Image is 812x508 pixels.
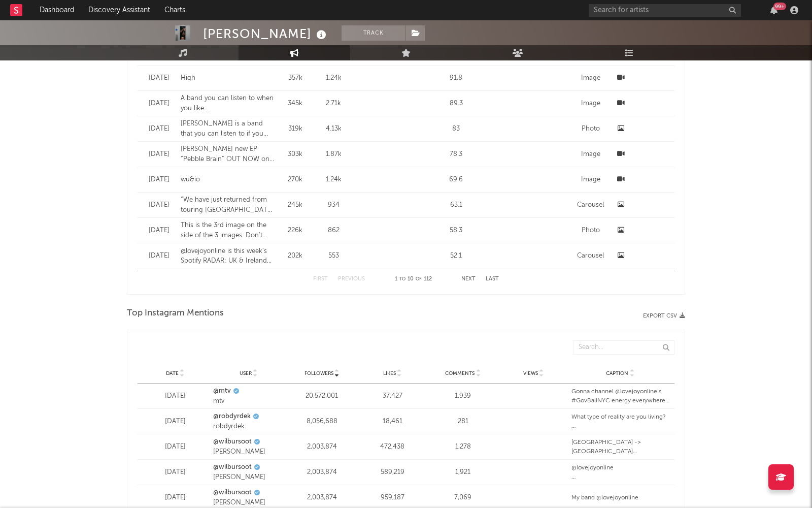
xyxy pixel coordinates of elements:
[289,391,355,401] div: 20,572,001
[289,442,355,452] div: 2,003,874
[143,149,176,160] div: [DATE]
[316,175,351,185] div: 1.24k
[571,438,669,456] div: [GEOGRAPHIC_DATA] -> [GEOGRAPHIC_DATA] @lovejoyonline
[313,276,328,282] button: First
[143,124,176,134] div: [DATE]
[433,149,479,160] div: 78.3
[143,391,208,401] div: [DATE]
[213,498,284,508] div: [PERSON_NAME]
[213,472,284,483] div: [PERSON_NAME]
[430,417,496,427] div: 281
[316,226,351,236] div: 862
[399,277,405,281] span: to
[143,200,176,210] div: [DATE]
[213,437,252,447] a: @wilbursoot
[430,442,496,452] div: 1,278
[576,99,606,109] div: Image
[433,251,479,261] div: 52.1
[181,93,275,113] div: A band you can listen to when you like (📸 @itstalbot )
[385,273,441,285] div: 1 10 112
[143,175,176,185] div: [DATE]
[576,73,606,83] div: Image
[576,175,606,185] div: Image
[213,386,231,396] a: @mtv
[203,25,329,42] div: [PERSON_NAME]
[289,493,355,503] div: 2,003,874
[280,251,311,261] div: 202k
[571,387,669,405] div: Gonna channel @lovejoyonline’s #GovBallNYC energy everywhere I go from now on 😌
[433,175,479,185] div: 69.6
[143,99,176,109] div: [DATE]
[576,251,606,261] div: Carousel
[181,195,275,215] div: “We have just returned from touring [GEOGRAPHIC_DATA] and the [GEOGRAPHIC_DATA] for a year and we...
[576,149,606,160] div: Image
[143,442,208,452] div: [DATE]
[360,442,425,452] div: 472,438
[430,493,496,503] div: 7,069
[576,124,606,134] div: Photo
[433,73,479,83] div: 91.8
[143,226,176,236] div: [DATE]
[571,493,669,502] div: My band @lovejoyonline
[430,391,496,401] div: 1,939
[289,417,355,427] div: 8,056,688
[143,493,208,503] div: [DATE]
[316,99,351,109] div: 2.71k
[643,313,685,319] button: Export CSV
[416,277,422,281] span: of
[181,220,275,240] div: This is the 3rd image on the side of the 3 images. Don't click like on this one as it's not impor...
[213,447,284,457] div: [PERSON_NAME]
[166,370,179,376] span: Date
[280,226,311,236] div: 226k
[445,370,475,376] span: Comments
[316,73,351,83] div: 1.24k
[181,119,275,139] div: [PERSON_NAME] is a band that you can listen to if you want to but you don't have to. Also I've he...
[181,246,275,266] div: @lovejoyonline is this week's Spotify RADAR: UK & Ireland artist⚡Their latest track 'Call Me What...
[433,226,479,236] div: 58.3
[127,307,224,320] span: Top Instagram Mentions
[316,200,351,210] div: 934
[280,99,311,109] div: 345k
[342,25,405,41] button: Track
[181,175,275,185] div: wu&io
[486,276,499,282] button: Last
[338,276,365,282] button: Previous
[589,4,741,17] input: Search for artists
[213,462,252,472] a: @wilbursoot
[316,149,351,160] div: 1.87k
[316,251,351,261] div: 553
[571,412,669,431] div: What type of reality are you living? Are you living in a reactive reality, where you allow the th...
[143,417,208,427] div: [DATE]
[181,144,275,164] div: [PERSON_NAME] new EP “Pebble Brain” OUT NOW on all good music platforms
[213,396,284,406] div: mtv
[213,411,251,422] a: @robdyrdek
[280,200,311,210] div: 245k
[430,467,496,478] div: 1,921
[433,200,479,210] div: 63.1
[360,467,425,478] div: 589,219
[280,73,311,83] div: 357k
[360,417,425,427] div: 18,461
[573,340,674,355] input: Search...
[213,422,284,432] div: robdyrdek
[571,463,669,482] div: @lovejoyonline Photos from @doggomain on Twitter
[433,99,479,109] div: 89.3
[143,251,176,261] div: [DATE]
[770,6,777,14] button: 99+
[576,200,606,210] div: Carousel
[181,73,275,83] div: High
[143,467,208,478] div: [DATE]
[523,370,538,376] span: Views
[773,3,786,10] div: 99 +
[240,370,252,376] span: User
[461,276,476,282] button: Next
[213,488,252,498] a: @wilbursoot
[433,124,479,134] div: 83
[289,467,355,478] div: 2,003,874
[280,124,311,134] div: 319k
[316,124,351,134] div: 4.13k
[360,391,425,401] div: 37,427
[360,493,425,503] div: 959,187
[383,370,396,376] span: Likes
[280,149,311,160] div: 303k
